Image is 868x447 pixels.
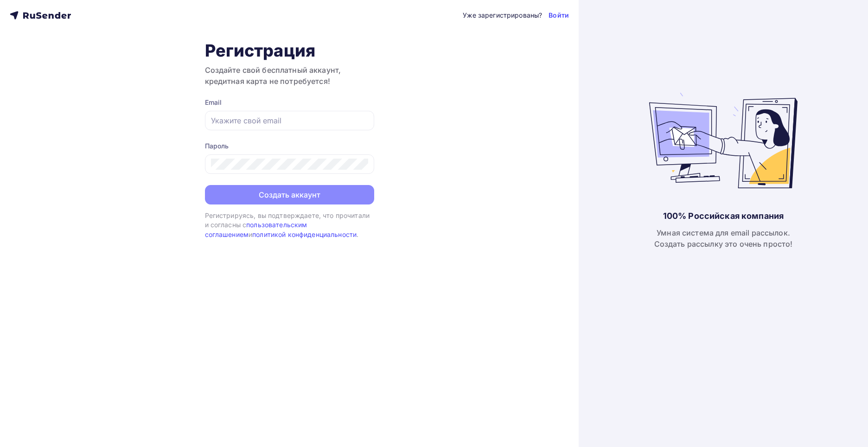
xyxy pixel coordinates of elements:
div: 100% Российская компания [663,211,784,222]
div: Пароль [205,141,374,151]
a: пользовательским соглашением [205,221,307,238]
div: Регистрируясь, вы подтверждаете, что прочитали и согласны с и . [205,211,374,239]
a: политикой конфиденциальности [252,230,357,238]
input: Укажите свой email [211,115,368,126]
div: Email [205,98,374,107]
h3: Создайте свой бесплатный аккаунт, кредитная карта не потребуется! [205,64,374,87]
div: Уже зарегистрированы? [463,11,542,20]
div: Умная система для email рассылок. Создать рассылку это очень просто! [654,227,793,249]
a: Войти [549,11,569,20]
button: Создать аккаунт [205,185,374,204]
h1: Регистрация [205,40,374,61]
